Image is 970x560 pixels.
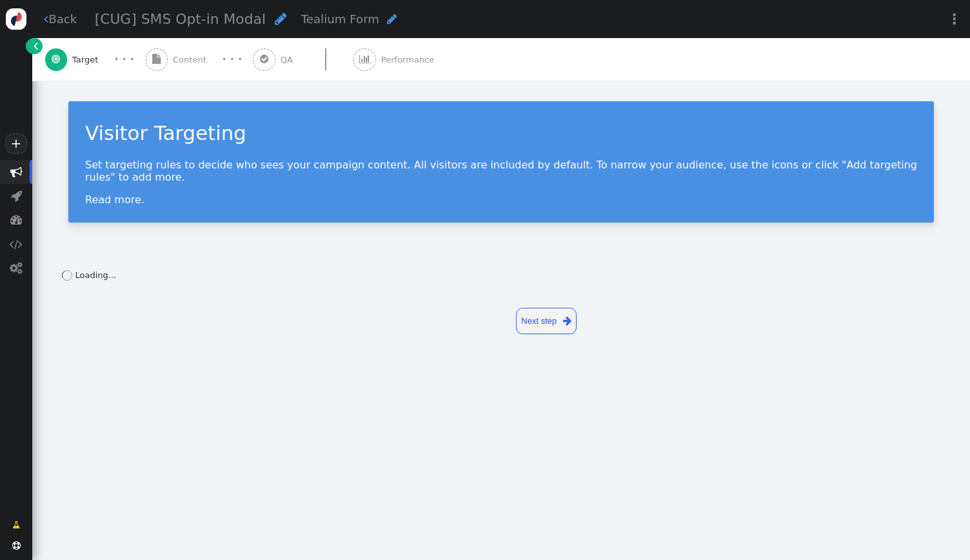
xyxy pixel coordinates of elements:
[10,214,23,226] span: 
[281,54,298,66] span: QA
[359,54,371,64] span: 
[275,12,287,26] span: 
[563,314,571,328] span: 
[516,308,577,334] a: Next step
[173,54,212,66] span: Content
[253,38,353,81] a:  QA
[45,38,146,81] a:  Target · · ·
[387,13,397,25] span: 
[85,118,917,148] div: Visitor Targeting
[114,52,134,68] div: · · ·
[52,54,60,64] span: 
[222,52,242,68] div: · · ·
[260,54,268,64] span: 
[6,8,27,30] img: logo-icon.svg
[26,38,42,54] a: 
[10,166,23,178] span: 
[10,262,23,274] span: 
[10,238,23,250] span: 
[72,54,103,66] span: Target
[146,38,253,81] a:  Content · · ·
[85,159,917,183] p: Set targeting rules to decide who sees your campaign content. All visitors are included by defaul...
[75,270,117,280] span: Loading...
[44,10,77,28] a: Back
[34,39,38,52] span: 
[4,514,28,536] a: 
[12,519,20,532] span: 
[152,54,161,64] span: 
[353,38,461,81] a:  Performance
[11,190,22,202] span: 
[381,54,439,66] span: Performance
[12,541,21,550] span: 
[85,194,144,206] a: Read more.
[5,134,27,154] a: +
[44,13,48,25] span: 
[95,11,266,27] span: [CUG] SMS Opt-in Modal
[301,12,379,26] span: Tealium Form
